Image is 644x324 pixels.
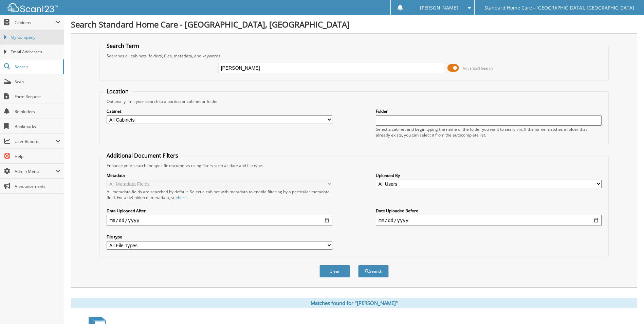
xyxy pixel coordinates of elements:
[71,19,637,30] h1: Search Standard Home Care - [GEOGRAPHIC_DATA], [GEOGRAPHIC_DATA]
[484,6,634,10] span: Standard Home Care - [GEOGRAPHIC_DATA], [GEOGRAPHIC_DATA]
[15,79,60,85] span: Scan
[15,139,56,144] span: User Reports
[376,173,602,178] label: Uploaded By
[376,208,602,214] label: Date Uploaded Before
[15,183,60,189] span: Announcements
[107,108,332,114] label: Cabinet
[103,152,182,159] legend: Additional Document Filters
[420,6,458,10] span: [PERSON_NAME]
[610,291,644,324] iframe: Chat Widget
[15,154,60,159] span: Help
[107,208,332,214] label: Date Uploaded After
[71,298,637,308] div: Matches found for "[PERSON_NAME]"
[463,66,493,71] span: Advanced Search
[107,189,332,200] div: All metadata fields are searched by default. Select a cabinet with metadata to enable filtering b...
[15,124,60,129] span: Bookmarks
[178,195,187,200] a: here
[107,215,332,226] input: start
[15,168,56,174] span: Admin Menu
[15,64,59,70] span: Search
[15,109,60,114] span: Reminders
[15,20,56,25] span: Cabinets
[376,215,602,226] input: end
[11,34,60,40] span: My Company
[103,88,132,95] legend: Location
[7,3,58,12] img: scan123-logo-white.svg
[11,49,60,55] span: Email Addresses
[376,108,602,114] label: Folder
[319,265,350,277] button: Clear
[107,234,332,240] label: File type
[358,265,389,277] button: Search
[103,163,605,168] div: Enhance your search for specific documents using filters such as date and file type.
[107,173,332,178] label: Metadata
[15,94,60,100] span: Form Request
[376,126,602,138] div: Select a cabinet and begin typing the name of the folder you want to search in. If the name match...
[103,42,143,50] legend: Search Term
[103,98,605,104] div: Optionally limit your search to a particular cabinet or folder
[103,53,605,59] div: Searches all cabinets, folders, files, metadata, and keywords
